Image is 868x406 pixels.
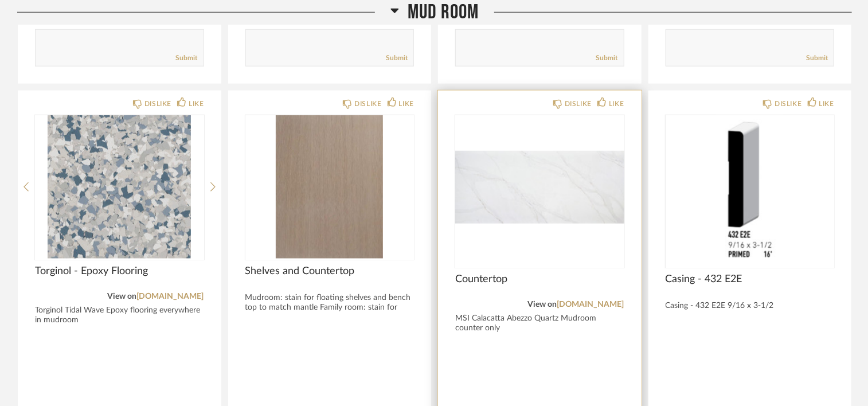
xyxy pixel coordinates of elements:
[666,273,835,286] span: Casing - 432 E2E
[245,115,415,259] img: undefined
[666,115,835,259] div: 0
[386,53,408,63] a: Submit
[596,53,618,63] a: Submit
[176,53,198,63] a: Submit
[245,265,415,278] span: Shelves and Countertop
[35,115,204,259] img: undefined
[528,300,557,309] span: View on
[245,293,415,322] div: Mudroom: stain for floating shelves and bench top to match mantle Family room: stain for flo...
[609,98,624,110] div: LIKE
[189,98,204,110] div: LIKE
[108,292,137,300] span: View on
[144,98,171,110] div: DISLIKE
[455,273,624,286] span: Countertop
[455,115,624,259] img: undefined
[775,98,801,110] div: DISLIKE
[35,265,204,278] span: Torginol - Epoxy Flooring
[137,292,204,300] a: [DOMAIN_NAME]
[819,98,834,110] div: LIKE
[557,300,624,309] a: [DOMAIN_NAME]
[666,301,835,311] div: Casing - 432 E2E 9/16 x 3-1/2
[806,53,828,63] a: Submit
[565,98,592,110] div: DISLIKE
[35,306,204,325] div: Torginol Tidal Wave Epoxy flooring everywhere in mudroom
[399,98,414,110] div: LIKE
[455,314,624,333] div: MSI Calacatta Abezzo Quartz Mudroom counter only
[354,98,381,110] div: DISLIKE
[666,115,835,259] img: undefined
[455,115,624,259] div: 0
